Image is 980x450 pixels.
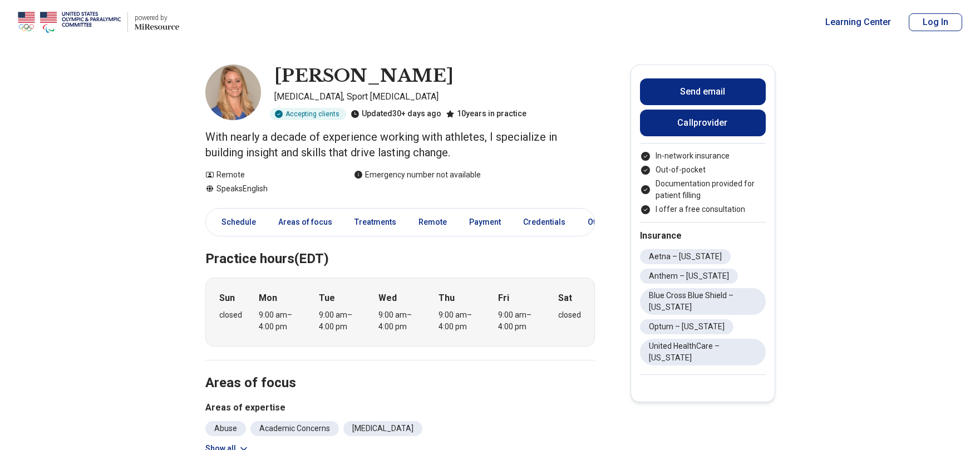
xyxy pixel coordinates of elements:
[351,108,441,120] div: Updated 30+ days ago
[208,211,263,234] a: Schedule
[205,183,332,195] div: Speaks English
[640,319,733,334] li: Optum – [US_STATE]
[640,229,766,243] h2: Insurance
[319,291,335,305] strong: Tue
[354,169,481,181] div: Emergency number not available
[205,421,246,436] li: Abuse
[581,211,621,234] a: Other
[558,291,572,305] strong: Sat
[348,211,403,234] a: Treatments
[250,421,339,436] li: Academic Concerns
[205,401,595,414] h3: Areas of expertise
[18,4,179,40] a: Home page
[640,249,731,264] li: Aetna – [US_STATE]
[205,169,332,181] div: Remote
[640,288,766,315] li: Blue Cross Blue Shield – [US_STATE]
[640,110,766,136] button: Callprovider
[909,13,962,31] button: Log In
[205,223,595,269] h2: Practice hours (EDT)
[640,178,766,201] li: Documentation provided for patient filling
[462,211,508,234] a: Payment
[640,150,766,162] li: In-network insurance
[378,309,421,333] div: 9:00 am – 4:00 pm
[640,150,766,215] ul: Payment options
[135,13,179,22] p: powered by
[640,204,766,215] li: I offer a free consultation
[274,90,595,103] p: [MEDICAL_DATA], Sport [MEDICAL_DATA]
[343,421,422,436] li: [MEDICAL_DATA]
[205,347,595,393] h2: Areas of focus
[516,211,572,234] a: Credentials
[825,16,891,29] a: Learning Center
[259,291,277,305] strong: Mon
[640,339,766,365] li: United HealthCare – [US_STATE]
[640,269,738,284] li: Anthem – [US_STATE]
[498,291,509,305] strong: Fri
[219,291,235,305] strong: Sun
[272,211,339,234] a: Areas of focus
[412,211,454,234] a: Remote
[378,291,397,305] strong: Wed
[205,278,595,347] div: When does the program meet?
[439,309,481,333] div: 9:00 am – 4:00 pm
[270,108,346,120] div: Accepting clients
[439,291,455,305] strong: Thu
[498,309,541,333] div: 9:00 am – 4:00 pm
[205,129,595,160] p: With nearly a decade of experience working with athletes, I specialize in building insight and sk...
[446,108,526,120] div: 10 years in practice
[205,65,261,120] img: Kelsey Dawson, Psychologist
[259,309,302,333] div: 9:00 am – 4:00 pm
[219,309,242,321] div: closed
[319,309,362,333] div: 9:00 am – 4:00 pm
[558,309,581,321] div: closed
[640,164,766,176] li: Out-of-pocket
[640,78,766,105] button: Send email
[274,65,454,88] h1: [PERSON_NAME]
